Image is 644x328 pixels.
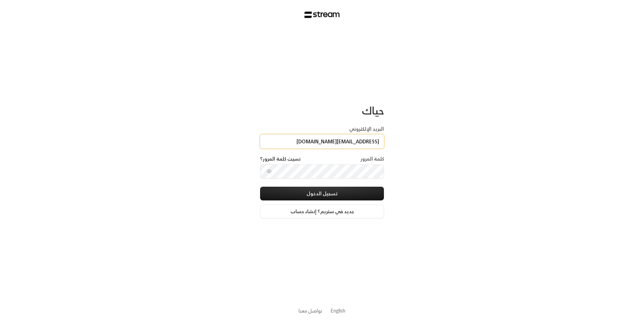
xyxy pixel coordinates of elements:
[299,307,322,314] button: تواصل معنا
[260,205,384,218] a: جديد في ستريم؟ إنشاء حساب
[361,155,384,162] label: كلمة المرور
[264,166,275,177] button: toggle password visibility
[260,187,384,200] button: تسجيل الدخول
[304,11,340,18] img: Stream Logo
[362,101,384,120] span: حياك
[260,155,301,162] a: نسيت كلمة المرور؟
[331,304,345,317] a: English
[299,306,322,315] a: تواصل معنا
[349,125,384,132] label: البريد الإلكتروني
